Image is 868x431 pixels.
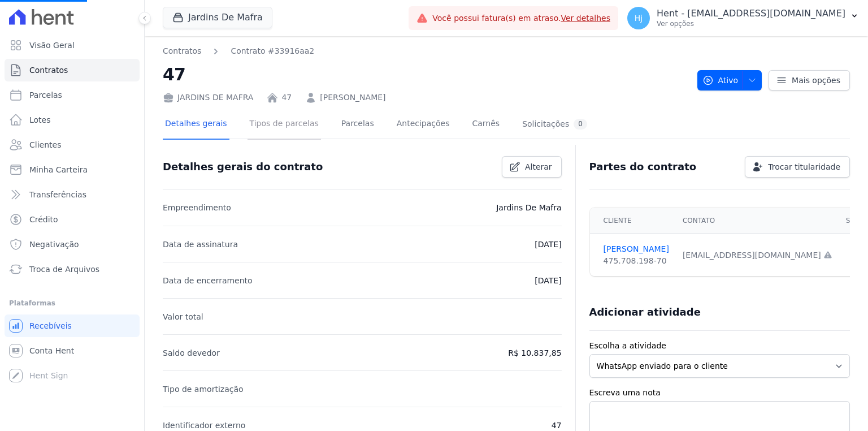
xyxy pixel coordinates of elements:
[320,92,385,104] a: [PERSON_NAME]
[339,110,376,140] a: Parcelas
[697,70,762,90] button: Ativo
[163,160,323,174] h3: Detalhes gerais do contrato
[5,339,140,362] a: Conta Hent
[248,110,321,140] a: Tipos de parcelas
[281,92,292,104] a: 47
[29,239,79,250] span: Negativação
[163,201,231,214] p: Empreendimento
[5,109,140,131] a: Lotes
[29,189,86,200] span: Transferências
[604,243,669,255] a: [PERSON_NAME]
[163,45,688,57] nav: Breadcrumb
[163,45,201,57] a: Contratos
[394,110,452,140] a: Antecipações
[29,320,72,331] span: Recebíveis
[5,158,140,181] a: Minha Carteira
[5,84,140,106] a: Parcelas
[589,340,850,352] label: Escolha a atividade
[163,310,203,324] p: Valor total
[470,110,502,140] a: Carnês
[657,19,845,28] p: Ver opções
[5,133,140,156] a: Clientes
[702,70,739,90] span: Ativo
[163,45,314,57] nav: Breadcrumb
[163,7,272,28] button: Jardins De Mafra
[432,12,610,24] span: Você possui fatura(s) em atraso.
[5,208,140,231] a: Crédito
[676,208,839,234] th: Contato
[561,14,610,23] a: Ver detalhes
[163,382,244,396] p: Tipo de amortização
[525,161,552,173] span: Alterar
[590,208,676,234] th: Cliente
[535,274,561,287] p: [DATE]
[29,40,75,51] span: Visão Geral
[5,314,140,337] a: Recebíveis
[5,233,140,256] a: Negativação
[9,296,135,310] div: Plataformas
[29,264,99,275] span: Troca de Arquivos
[29,64,68,76] span: Contratos
[29,114,51,126] span: Lotes
[29,164,88,175] span: Minha Carteira
[745,156,850,178] a: Trocar titularidade
[768,161,840,173] span: Trocar titularidade
[589,305,701,319] h3: Adicionar atividade
[635,14,643,22] span: Hj
[502,156,562,178] a: Alterar
[496,201,561,214] p: Jardins De Mafra
[163,346,220,360] p: Saldo devedor
[29,139,61,150] span: Clientes
[535,238,561,251] p: [DATE]
[520,110,589,140] a: Solicitações0
[604,255,669,267] div: 475.708.198-70
[657,8,845,19] p: Hent - [EMAIL_ADDRESS][DOMAIN_NAME]
[29,214,58,225] span: Crédito
[769,70,850,90] a: Mais opções
[29,89,62,101] span: Parcelas
[508,346,561,360] p: R$ 10.837,85
[522,119,587,130] div: Solicitações
[589,160,697,174] h3: Partes do contrato
[29,345,74,356] span: Conta Hent
[683,249,832,261] div: [EMAIL_ADDRESS][DOMAIN_NAME]
[5,258,140,281] a: Troca de Arquivos
[163,92,253,104] div: JARDINS DE MAFRA
[5,34,140,57] a: Visão Geral
[5,183,140,206] a: Transferências
[163,274,253,287] p: Data de encerramento
[792,75,840,86] span: Mais opções
[231,45,314,57] a: Contrato #33916aa2
[618,2,868,34] button: Hj Hent - [EMAIL_ADDRESS][DOMAIN_NAME] Ver opções
[163,62,688,87] h2: 47
[163,238,238,251] p: Data de assinatura
[163,110,229,140] a: Detalhes gerais
[574,119,587,130] div: 0
[589,387,850,399] label: Escreva uma nota
[5,59,140,81] a: Contratos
